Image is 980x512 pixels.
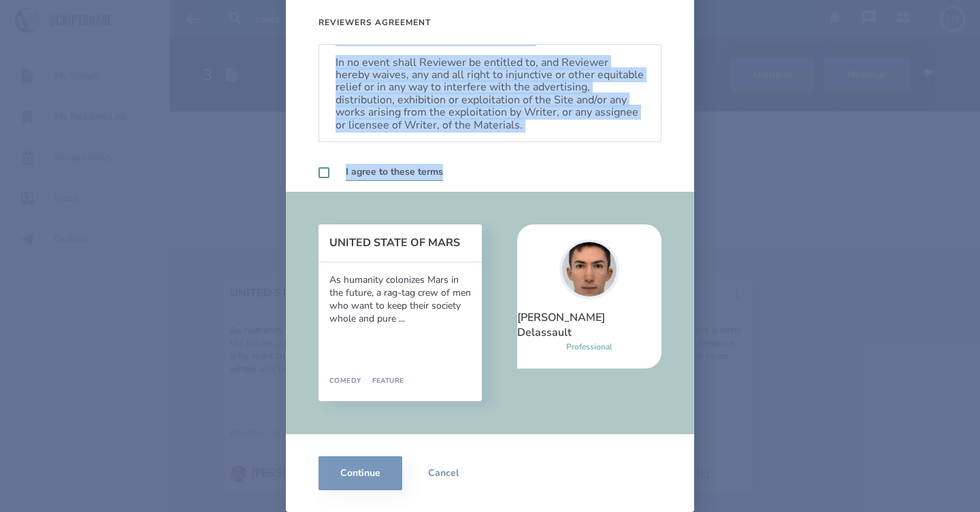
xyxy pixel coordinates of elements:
a: [PERSON_NAME] DelassaultProfessional [517,224,661,369]
div: As humanity colonizes Mars in the future, a rag-tag crew of men who want to keep their society wh... [329,273,471,325]
button: Cancel [402,456,484,490]
label: I agree to these terms [346,164,443,181]
button: UNITED STATE OF MARS [329,237,482,249]
div: Comedy [329,377,361,386]
div: Professional [566,340,612,354]
button: Continue [318,456,402,490]
h3: Reviewers Agreement [318,17,431,28]
p: In no event shall Reviewer be entitled to, and Reviewer hereby waives, any and all right to injun... [336,56,644,131]
div: Feature [361,377,404,386]
img: user_1756948650-crop.jpg [559,239,619,299]
div: [PERSON_NAME] Delassault [517,310,661,340]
